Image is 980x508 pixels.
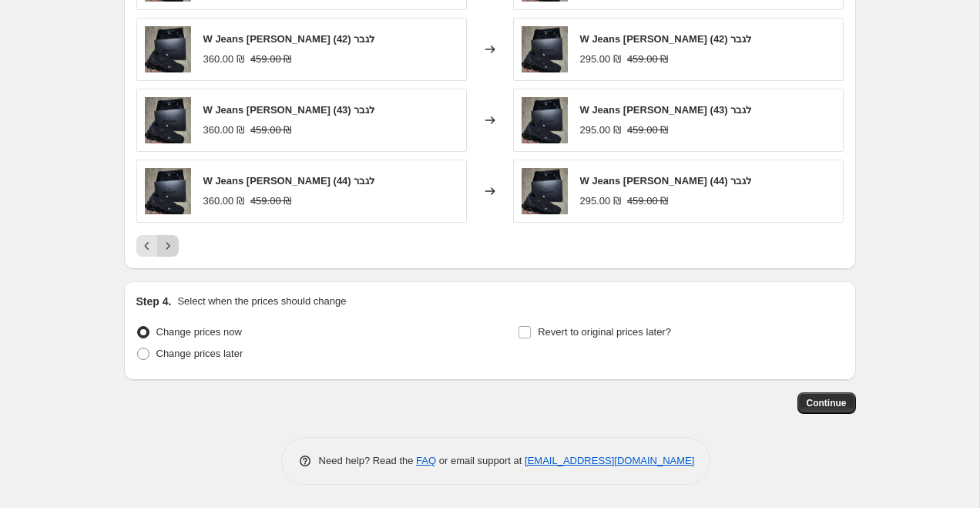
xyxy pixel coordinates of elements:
[203,175,375,187] span: W Jeans [PERSON_NAME] לגבר (44)
[250,193,291,209] strike: 459.00 ₪
[580,33,752,45] span: W Jeans [PERSON_NAME] לגבר (42)
[436,455,525,466] span: or email support at
[177,294,346,309] p: Select when the prices should change
[136,294,172,309] h2: Step 4.
[522,26,568,72] img: w-jeans-nli-snikrs-dbliv-gins-lgbr-781692_80x.jpg
[580,193,621,209] div: 295.00 ₪
[136,235,158,257] button: Previous
[203,52,244,67] div: 360.00 ₪
[538,326,671,338] span: Revert to original prices later?
[156,326,242,338] span: Change prices now
[250,52,291,67] strike: 459.00 ₪
[145,168,191,214] img: w-jeans-nli-snikrs-dbliv-gins-lgbr-781692_80x.jpg
[416,455,436,466] a: FAQ
[797,392,856,414] button: Continue
[627,123,668,138] strike: 459.00 ₪
[157,235,179,257] button: Next
[580,123,621,138] div: 295.00 ₪
[807,397,847,409] span: Continue
[203,104,375,116] span: W Jeans [PERSON_NAME] לגבר (43)
[203,123,244,138] div: 360.00 ₪
[319,455,417,466] span: Need help? Read the
[522,168,568,214] img: w-jeans-nli-snikrs-dbliv-gins-lgbr-781692_80x.jpg
[203,33,375,45] span: W Jeans [PERSON_NAME] לגבר (42)
[250,123,291,138] strike: 459.00 ₪
[156,348,243,359] span: Change prices later
[580,52,621,67] div: 295.00 ₪
[145,26,191,72] img: w-jeans-nli-snikrs-dbliv-gins-lgbr-781692_80x.jpg
[145,97,191,143] img: w-jeans-nli-snikrs-dbliv-gins-lgbr-781692_80x.jpg
[136,235,179,257] nav: Pagination
[203,193,244,209] div: 360.00 ₪
[580,104,752,116] span: W Jeans [PERSON_NAME] לגבר (43)
[580,175,752,187] span: W Jeans [PERSON_NAME] לגבר (44)
[525,455,694,466] a: [EMAIL_ADDRESS][DOMAIN_NAME]
[522,97,568,143] img: w-jeans-nli-snikrs-dbliv-gins-lgbr-781692_80x.jpg
[627,193,668,209] strike: 459.00 ₪
[627,52,668,67] strike: 459.00 ₪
